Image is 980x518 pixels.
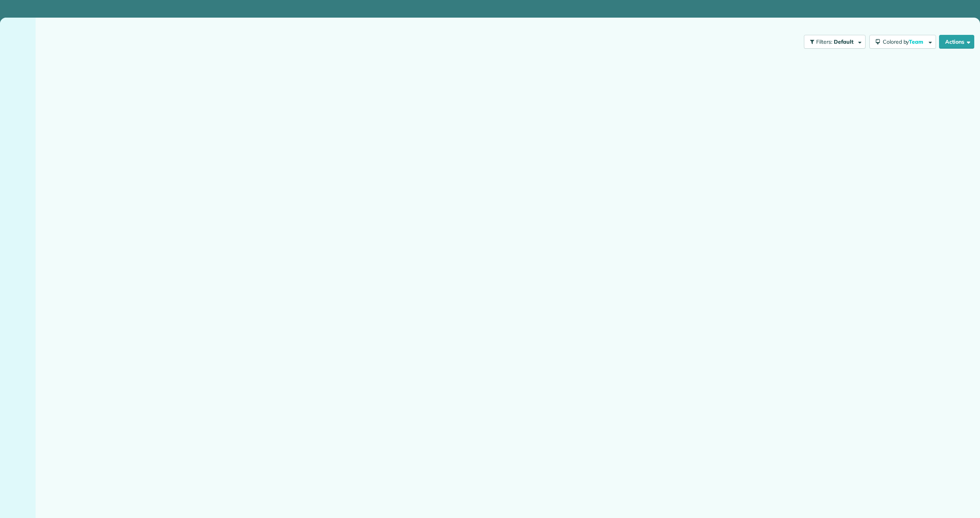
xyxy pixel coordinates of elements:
span: Team [909,38,924,45]
span: Default [834,38,854,45]
button: Colored byTeam [869,35,936,49]
a: Filters: Default [800,35,866,49]
button: Actions [939,35,974,49]
span: Colored by [883,38,926,45]
span: Filters: [816,38,832,45]
button: Filters: Default [804,35,866,49]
